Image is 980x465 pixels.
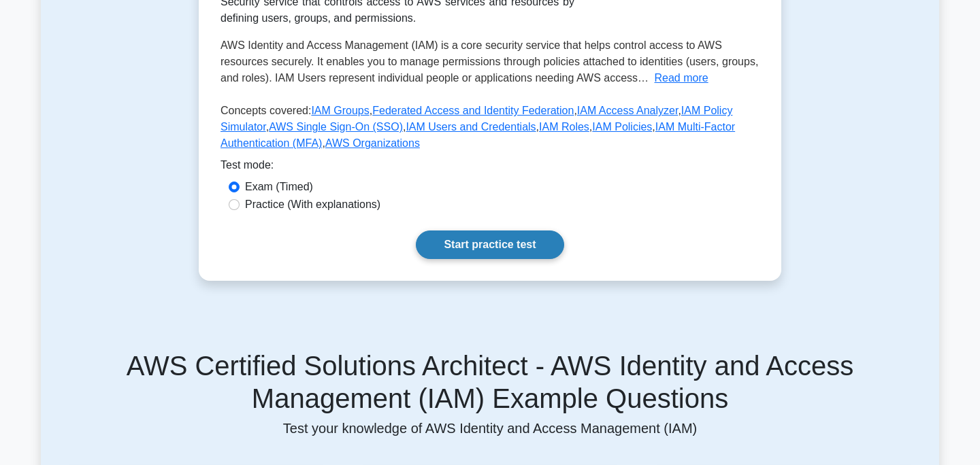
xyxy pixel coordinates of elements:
[406,121,536,133] a: IAM Users and Credentials
[245,196,380,213] label: Practice (With explanations)
[269,121,403,133] a: AWS Single Sign-On (SSO)
[220,39,758,84] span: AWS Identity and Access Management (IAM) is a core security service that helps control access to ...
[655,70,708,86] button: Read more
[416,230,563,259] a: Start practice test
[577,105,679,116] a: IAM Access Analyzer
[220,157,759,179] div: Test mode:
[57,420,923,436] p: Test your knowledge of AWS Identity and Access Management (IAM)
[57,349,923,415] h5: AWS Certified Solutions Architect - AWS Identity and Access Management (IAM) Example Questions
[372,105,574,116] a: Federated Access and Identity Federation
[311,105,369,116] a: IAM Groups
[539,121,589,133] a: IAM Roles
[220,103,759,157] p: Concepts covered: , , , , , , , , ,
[325,137,420,149] a: AWS Organizations
[592,121,652,133] a: IAM Policies
[245,179,313,195] label: Exam (Timed)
